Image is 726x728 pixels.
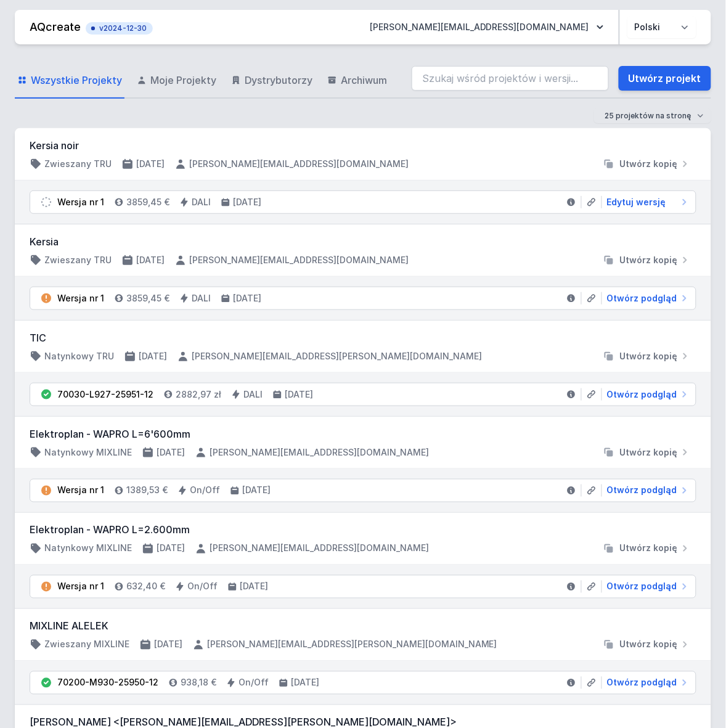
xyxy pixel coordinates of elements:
[157,542,185,555] h4: [DATE]
[602,677,691,689] a: Otwórz podgląd
[598,254,696,266] button: Utwórz kopię
[620,542,678,555] span: Utwórz kopię
[157,446,185,459] h4: [DATE]
[360,16,614,38] button: [PERSON_NAME][EMAIL_ADDRESS][DOMAIN_NAME]
[57,485,104,497] div: Wersja nr 1
[57,196,104,208] div: Wersja nr 1
[57,292,104,305] div: Wersja nr 1
[607,292,677,305] span: Otwórz podgląd
[30,619,696,634] h3: MIXLINE ALELEK
[92,23,147,33] span: v2024-12-30
[126,581,165,593] h4: 632,40 €
[30,20,81,33] a: AQcreate
[598,639,696,651] button: Utwórz kopię
[190,485,220,497] h4: On/Off
[607,388,677,401] span: Otwórz podgląd
[126,485,168,497] h4: 1389,53 €
[620,446,678,459] span: Utwórz kopię
[57,388,153,401] div: 70030-L927-25951-12
[242,485,271,497] h4: [DATE]
[620,639,678,651] span: Utwórz kopię
[136,158,165,170] h4: [DATE]
[602,196,691,208] a: Edytuj wersję
[40,196,52,208] img: draft.svg
[150,73,216,88] span: Moje Projekty
[15,63,124,99] a: Wszystkie Projekty
[602,388,691,401] a: Otwórz podgląd
[325,63,390,99] a: Archiwum
[607,677,677,689] span: Otwórz podgląd
[30,523,696,538] h3: Elektroplan - WAPRO L=2.600mm
[233,292,261,305] h4: [DATE]
[602,485,691,497] a: Otwórz podgląd
[598,158,696,170] button: Utwórz kopię
[139,350,167,362] h4: [DATE]
[44,158,112,170] h4: Zwieszany TRU
[239,677,269,689] h4: On/Off
[187,581,218,593] h4: On/Off
[607,581,677,593] span: Otwórz podgląd
[44,542,132,555] h4: Natynkowy MIXLINE
[189,254,409,266] h4: [PERSON_NAME][EMAIL_ADDRESS][DOMAIN_NAME]
[412,66,609,91] input: Szukaj wśród projektów i wersji...
[210,542,429,555] h4: [PERSON_NAME][EMAIL_ADDRESS][DOMAIN_NAME]
[210,446,429,459] h4: [PERSON_NAME][EMAIL_ADDRESS][DOMAIN_NAME]
[229,63,315,99] a: Dystrybutorzy
[44,446,132,459] h4: Natynkowy MIXLINE
[154,639,182,651] h4: [DATE]
[57,581,104,593] div: Wersja nr 1
[30,427,696,441] h3: Elektroplan - WAPRO L=6'600mm
[192,350,482,362] h4: [PERSON_NAME][EMAIL_ADDRESS][PERSON_NAME][DOMAIN_NAME]
[30,138,696,153] h3: Kersia noir
[291,677,319,689] h4: [DATE]
[245,73,312,88] span: Dystrybutorzy
[31,73,122,88] span: Wszystkie Projekty
[44,639,129,651] h4: Zwieszany MIXLINE
[285,388,313,401] h4: [DATE]
[136,254,165,266] h4: [DATE]
[598,542,696,555] button: Utwórz kopię
[607,485,677,497] span: Otwórz podgląd
[126,292,169,305] h4: 3859,45 €
[86,20,153,35] button: v2024-12-30
[607,196,666,208] span: Edytuj wersję
[57,677,158,689] div: 70200-M930-25950-12
[30,330,696,345] h3: TIC
[233,196,261,208] h4: [DATE]
[620,158,678,170] span: Utwórz kopię
[240,581,268,593] h4: [DATE]
[30,234,696,249] h3: Kersia
[126,196,169,208] h4: 3859,45 €
[620,254,678,266] span: Utwórz kopię
[598,350,696,362] button: Utwórz kopię
[207,639,497,651] h4: [PERSON_NAME][EMAIL_ADDRESS][PERSON_NAME][DOMAIN_NAME]
[341,73,387,88] span: Archiwum
[181,677,216,689] h4: 938,18 €
[192,196,211,208] h4: DALI
[189,158,409,170] h4: [PERSON_NAME][EMAIL_ADDRESS][DOMAIN_NAME]
[243,388,263,401] h4: DALI
[627,16,696,38] select: Wybierz język
[619,66,711,91] a: Utwórz projekt
[44,350,114,362] h4: Natynkowy TRU
[620,350,678,362] span: Utwórz kopię
[44,254,112,266] h4: Zwieszany TRU
[602,292,691,305] a: Otwórz podgląd
[602,581,691,593] a: Otwórz podgląd
[192,292,211,305] h4: DALI
[598,446,696,459] button: Utwórz kopię
[176,388,221,401] h4: 2882,97 zł
[134,63,219,99] a: Moje Projekty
